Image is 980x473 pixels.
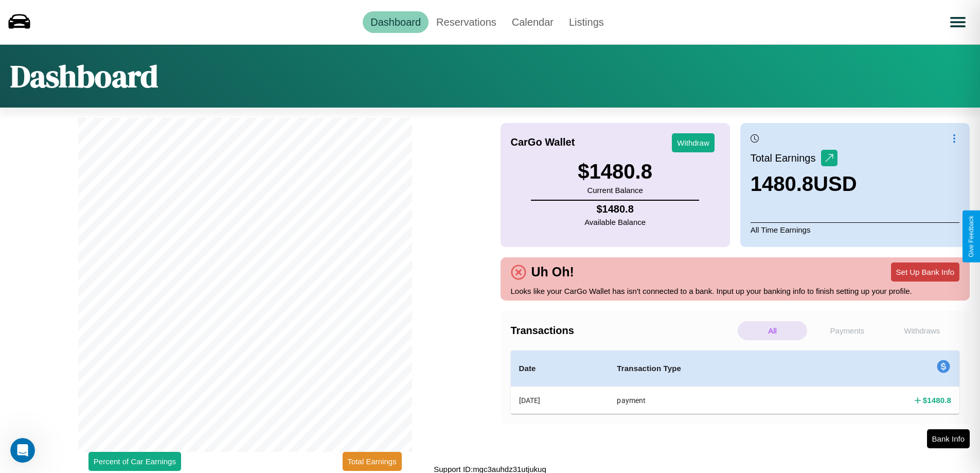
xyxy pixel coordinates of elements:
th: payment [609,387,817,414]
iframe: Intercom live chat [10,438,35,463]
a: Reservations [429,11,504,33]
p: Payments [812,321,882,340]
button: Total Earnings [343,452,402,471]
h4: Transaction Type [617,362,809,375]
a: Dashboard [363,11,429,33]
h4: $ 1480.8 [923,395,951,406]
p: All Time Earnings [751,222,959,237]
button: Open menu [943,8,972,37]
button: Withdraw [672,133,715,152]
a: Calendar [504,11,561,33]
table: simple table [511,351,960,414]
a: Listings [561,11,612,33]
h4: $ 1480.8 [584,203,646,215]
p: Total Earnings [751,149,821,167]
p: All [738,321,807,340]
h4: CarGo Wallet [511,136,575,148]
h3: 1480.8 USD [751,172,857,196]
button: Set Up Bank Info [891,262,959,282]
h4: Date [519,362,601,375]
button: Bank Info [927,429,970,448]
p: Available Balance [584,215,646,229]
th: [DATE] [511,387,609,414]
div: Give Feedback [968,216,975,257]
h4: Uh Oh! [526,265,579,279]
h4: Transactions [511,325,735,337]
h3: $ 1480.8 [578,160,652,183]
button: Percent of Car Earnings [88,452,181,471]
p: Current Balance [578,183,652,197]
h1: Dashboard [10,55,158,97]
p: Looks like your CarGo Wallet has isn't connected to a bank. Input up your banking info to finish ... [511,284,960,298]
p: Withdraws [887,321,957,340]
